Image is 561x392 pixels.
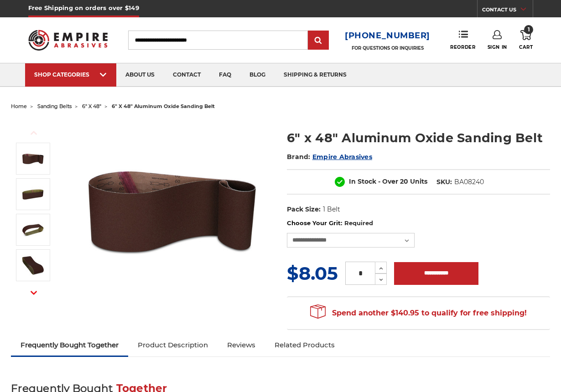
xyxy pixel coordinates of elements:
[378,177,398,186] span: - Over
[37,103,72,109] a: sanding belts
[345,45,430,51] p: FOR QUESTIONS OR INQUIRIES
[309,31,327,50] input: Submit
[349,177,376,186] span: In Stock
[323,205,340,214] dd: 1 Belt
[519,44,533,50] span: Cart
[488,44,507,50] span: Sign In
[23,283,45,303] button: Next
[287,153,311,161] span: Brand:
[454,177,484,187] dd: BA08240
[128,335,218,355] a: Product Description
[344,219,373,227] small: Required
[410,177,427,186] span: Units
[112,103,215,109] span: 6" x 48" aluminum oxide sanding belt
[400,177,408,186] span: 20
[287,205,321,214] dt: Pack Size:
[21,218,44,241] img: 6" x 48" Sanding Belt - Aluminum Oxide
[450,30,475,50] a: Reorder
[11,103,27,109] a: home
[218,335,265,355] a: Reviews
[11,335,128,355] a: Frequently Bought Together
[23,123,45,143] button: Previous
[164,63,210,87] a: contact
[28,25,108,56] img: Empire Abrasives
[210,63,240,87] a: faq
[436,177,452,187] dt: SKU:
[287,219,550,228] label: Choose Your Grit:
[240,63,275,87] a: blog
[34,71,107,78] div: SHOP CATEGORIES
[524,25,533,34] span: 1
[81,119,263,302] img: 6" x 48" Aluminum Oxide Sanding Belt
[21,183,44,206] img: 6" x 48" AOX Sanding Belt
[21,254,44,277] img: 6" x 48" Sanding Belt - AOX
[450,44,475,50] span: Reorder
[345,29,430,42] a: [PHONE_NUMBER]
[312,153,372,161] a: Empire Abrasives
[482,5,533,17] a: CONTACT US
[116,63,164,87] a: about us
[287,129,550,147] h1: 6" x 48" Aluminum Oxide Sanding Belt
[21,147,44,170] img: 6" x 48" Aluminum Oxide Sanding Belt
[265,335,344,355] a: Related Products
[519,30,533,50] a: 1 Cart
[275,63,356,87] a: shipping & returns
[287,262,338,284] span: $8.05
[82,103,101,109] a: 6" x 48"
[310,309,527,317] span: Spend another $140.95 to qualify for free shipping!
